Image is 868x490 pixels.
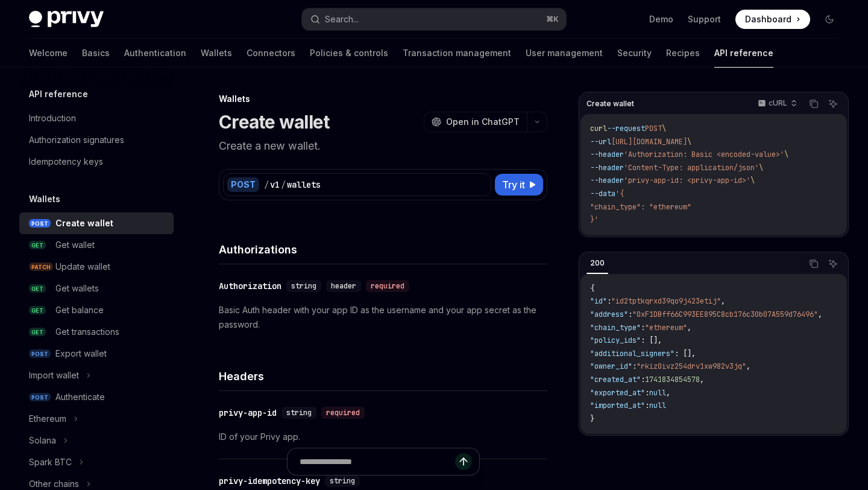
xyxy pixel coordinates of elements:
[19,234,174,256] a: GETGet wallet
[424,112,527,132] button: Open in ChatGPT
[495,174,543,196] button: Try it
[750,176,755,185] span: \
[806,256,822,272] button: Copy the contents from the code block
[281,179,286,191] div: /
[29,87,88,101] h5: API reference
[714,39,773,68] a: API reference
[247,39,295,68] a: Connectors
[615,189,624,199] span: '{
[784,150,788,159] span: \
[825,256,841,272] button: Ask AI
[590,163,624,173] span: --header
[590,388,645,398] span: "exported_at"
[590,150,624,159] span: --header
[29,11,104,28] img: dark logo
[219,303,547,332] p: Basic Auth header with your app ID as the username and your app secret as the password.
[649,13,673,25] a: Demo
[291,281,316,291] span: string
[675,349,696,358] span: : [],
[666,388,670,398] span: ,
[29,368,79,383] div: Import wallet
[820,10,839,29] button: Toggle dark mode
[29,154,103,169] div: Idempotency keys
[587,99,634,109] span: Create wallet
[687,137,691,147] span: \
[641,323,645,332] span: :
[645,124,662,133] span: POST
[632,310,818,319] span: "0xF1DBff66C993EE895C8cb176c30b07A559d76496"
[611,296,721,306] span: "id2tptkqrxd39qo9j423etij"
[590,176,624,185] span: --header
[29,412,66,426] div: Ethereum
[310,39,388,68] a: Policies & controls
[29,393,51,402] span: POST
[29,284,46,293] span: GET
[55,390,105,404] div: Authenticate
[29,39,68,68] a: Welcome
[632,361,637,371] span: :
[590,296,607,306] span: "id"
[29,219,51,228] span: POST
[55,281,99,296] div: Get wallets
[624,176,750,185] span: 'privy-app-id: <privy-app-id>'
[286,408,312,418] span: string
[55,325,119,339] div: Get transactions
[219,430,547,444] p: ID of your Privy app.
[19,151,174,173] a: Idempotency keys
[590,323,641,332] span: "chain_type"
[628,310,632,319] span: :
[29,133,124,147] div: Authorization signatures
[751,94,802,114] button: cURL
[29,433,56,448] div: Solana
[264,179,269,191] div: /
[29,328,46,337] span: GET
[287,179,321,191] div: wallets
[645,401,649,410] span: :
[645,323,687,332] span: "ethereum"
[219,407,277,419] div: privy-app-id
[825,96,841,112] button: Ask AI
[637,361,746,371] span: "rkiz0ivz254drv1xw982v3jq"
[590,361,632,371] span: "owner_id"
[331,281,356,291] span: header
[590,189,615,199] span: --data
[759,163,763,173] span: \
[745,13,791,25] span: Dashboard
[19,256,174,278] a: PATCHUpdate wallet
[590,215,599,224] span: }'
[590,137,611,147] span: --url
[455,453,472,470] button: Send message
[29,192,60,206] h5: Wallets
[19,129,174,151] a: Authorization signatures
[687,323,691,332] span: ,
[590,202,691,212] span: "chain_type": "ethereum"
[29,455,72,469] div: Spark BTC
[19,212,174,234] a: POSTCreate wallet
[446,116,520,128] span: Open in ChatGPT
[590,349,675,358] span: "additional_signers"
[82,39,110,68] a: Basics
[590,414,594,424] span: }
[55,238,95,252] div: Get wallet
[666,39,700,68] a: Recipes
[29,349,51,358] span: POST
[219,111,329,133] h1: Create wallet
[649,401,666,410] span: null
[617,39,652,68] a: Security
[818,310,822,319] span: ,
[29,111,76,126] div: Introduction
[55,216,113,231] div: Create wallet
[302,8,565,30] button: Search...⌘K
[590,310,628,319] span: "address"
[624,163,759,173] span: 'Content-Type: application/json'
[526,39,603,68] a: User management
[688,13,721,25] a: Support
[124,39,186,68] a: Authentication
[19,107,174,129] a: Introduction
[607,124,645,133] span: --request
[590,336,641,345] span: "policy_ids"
[546,14,559,24] span: ⌘ K
[29,262,53,272] span: PATCH
[641,375,645,384] span: :
[19,299,174,321] a: GETGet balance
